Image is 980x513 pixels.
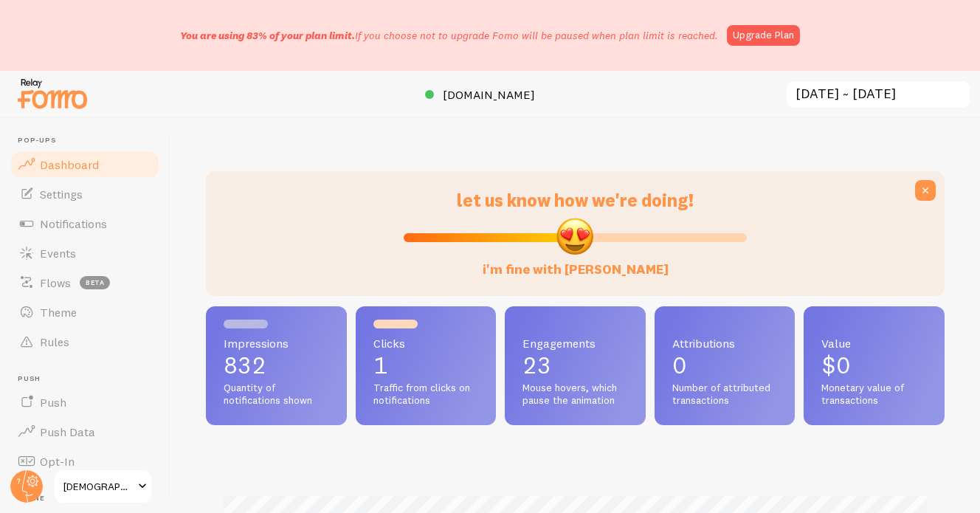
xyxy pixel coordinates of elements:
[522,354,628,377] p: 23
[9,268,161,297] a: Flows beta
[9,327,161,357] a: Rules
[9,388,161,417] a: Push
[224,337,329,349] span: Impressions
[821,337,927,349] span: Value
[672,382,778,407] span: Number of attributed transactions
[80,276,110,289] span: beta
[40,216,107,231] span: Notifications
[15,75,89,112] img: fomo-relay-logo-orange.svg
[40,395,66,410] span: Push
[53,469,153,504] a: [DEMOGRAPHIC_DATA] Apparel Company
[18,374,161,384] span: Push
[180,28,718,43] p: If you choose not to upgrade Fomo will be paused when plan limit is reached.
[672,354,778,377] p: 0
[40,424,95,439] span: Push Data
[373,354,479,377] p: 1
[224,354,329,377] p: 832
[63,478,134,495] span: [DEMOGRAPHIC_DATA] Apparel Company
[9,447,161,476] a: Opt-In
[9,209,161,238] a: Notifications
[40,275,71,290] span: Flows
[522,337,628,349] span: Engagements
[727,25,800,46] a: Upgrade Plan
[40,246,76,261] span: Events
[9,238,161,268] a: Events
[821,382,927,407] span: Monetary value of transactions
[9,179,161,209] a: Settings
[9,150,161,179] a: Dashboard
[373,382,479,407] span: Traffic from clicks on notifications
[224,382,329,407] span: Quantity of notifications shown
[9,297,161,327] a: Theme
[40,334,69,349] span: Rules
[40,187,83,202] span: Settings
[672,337,778,349] span: Attributions
[821,351,851,379] span: $0
[18,136,161,145] span: Pop-ups
[40,305,77,320] span: Theme
[457,189,694,211] span: let us know how we're doing!
[522,382,628,407] span: Mouse hovers, which pause the animation
[40,454,75,469] span: Opt-In
[40,157,99,172] span: Dashboard
[180,29,355,42] span: You are using 83% of your plan limit.
[555,216,595,256] img: emoji.png
[483,247,669,278] label: i'm fine with [PERSON_NAME]
[9,417,161,447] a: Push Data
[373,337,479,349] span: Clicks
